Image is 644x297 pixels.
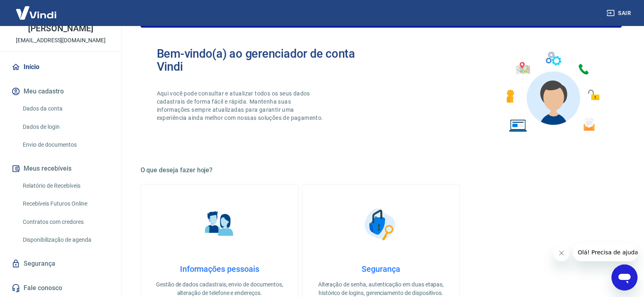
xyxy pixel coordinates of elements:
button: Meu cadastro [10,82,112,100]
h5: O que deseja fazer hoje? [141,166,622,174]
a: Segurança [10,255,112,273]
h4: Segurança [315,264,447,274]
p: Aqui você pode consultar e atualizar todos os seus dados cadastrais de forma fácil e rápida. Mant... [157,89,325,122]
a: Disponibilização de agenda [20,232,112,248]
a: Contratos com credores [20,214,112,230]
iframe: Botão para abrir a janela de mensagens [611,264,637,290]
img: Informações pessoais [199,204,240,245]
iframe: Mensagem da empresa [573,243,637,261]
a: Fale conosco [10,279,112,297]
a: Relatório de Recebíveis [20,178,112,194]
a: Envio de documentos [20,137,112,153]
button: Meus recebíveis [10,160,112,178]
a: Início [10,58,112,76]
iframe: Fechar mensagem [553,245,570,261]
h2: Bem-vindo(a) ao gerenciador de conta Vindi [157,47,381,73]
a: Dados da conta [20,100,112,117]
span: Olá! Precisa de ajuda? [5,6,68,12]
img: Vindi [10,0,63,25]
p: [EMAIL_ADDRESS][DOMAIN_NAME] [16,36,106,45]
a: Recebíveis Futuros Online [20,195,112,212]
p: [PERSON_NAME] [28,24,93,33]
h4: Informações pessoais [154,264,285,274]
img: Segurança [360,204,401,245]
img: Imagem de um avatar masculino com diversos icones exemplificando as funcionalidades do gerenciado... [499,47,605,137]
button: Sair [605,6,634,21]
a: Dados de login [20,119,112,135]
